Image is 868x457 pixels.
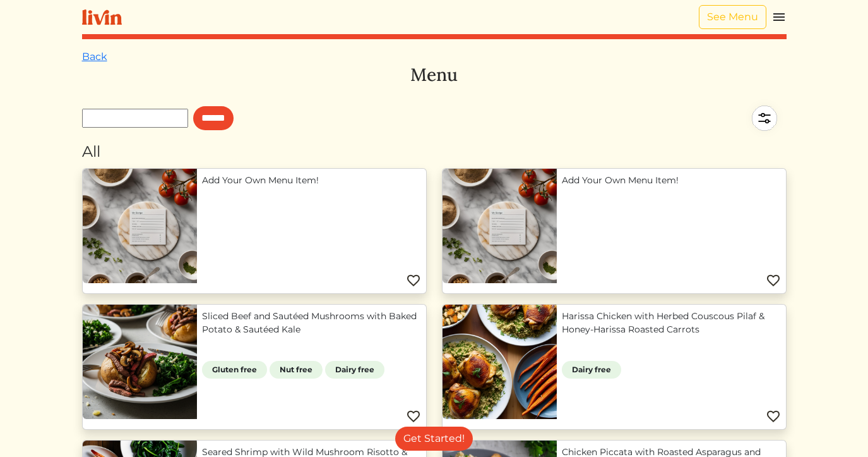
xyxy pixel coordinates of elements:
[766,273,781,288] img: Favorite menu item
[82,51,107,63] a: Back
[82,64,787,86] h3: Menu
[82,9,122,25] img: livin-logo-a0d97d1a881af30f6274990eb6222085a2533c92bbd1e4f22c21b4f0d0e3210c.svg
[562,310,781,336] a: Harissa Chicken with Herbed Couscous Pilaf & Honey-Harissa Roasted Carrots
[771,9,787,25] img: menu_hamburger-cb6d353cf0ecd9f46ceae1c99ecbeb4a00e71ca567a856bd81f57e9d8c17bb26.svg
[202,310,421,336] a: Sliced Beef and Sautéed Mushrooms with Baked Potato & Sautéed Kale
[742,96,787,140] img: filter-5a7d962c2457a2d01fc3f3b070ac7679cf81506dd4bc827d76cf1eb68fb85cd7.svg
[82,140,787,163] div: All
[395,427,473,451] a: Get Started!
[406,409,421,424] img: Favorite menu item
[202,174,421,187] a: Add Your Own Menu Item!
[406,273,421,288] img: Favorite menu item
[562,174,781,187] a: Add Your Own Menu Item!
[699,5,766,29] a: See Menu
[766,409,781,424] img: Favorite menu item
